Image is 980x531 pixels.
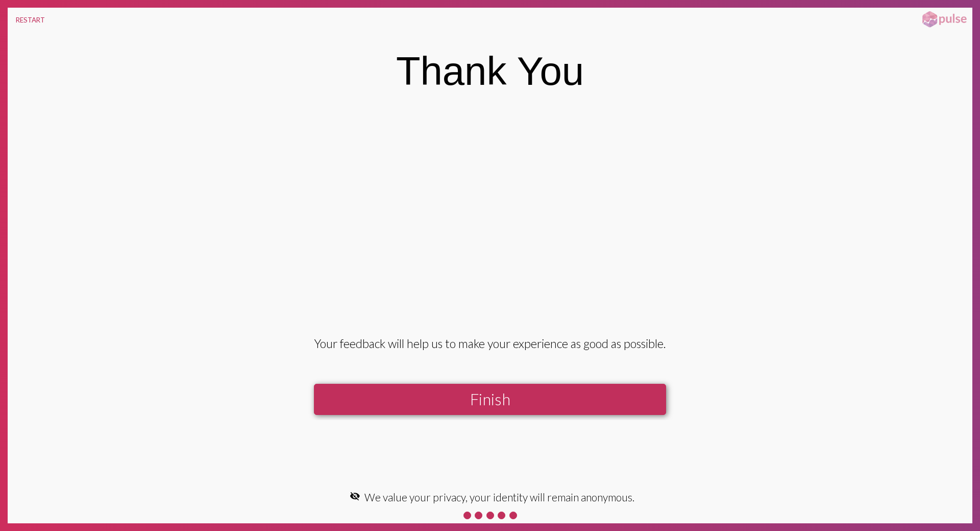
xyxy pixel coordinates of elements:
button: RESTART [8,8,53,32]
img: pulsehorizontalsmall.png [919,10,970,29]
button: Finish [314,384,666,415]
mat-icon: visibility_off [350,491,360,501]
div: Your feedback will help us to make your experience as good as possible. [314,336,666,351]
div: Thank You [396,48,584,95]
span: We value your privacy, your identity will remain anonymous. [364,491,634,503]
